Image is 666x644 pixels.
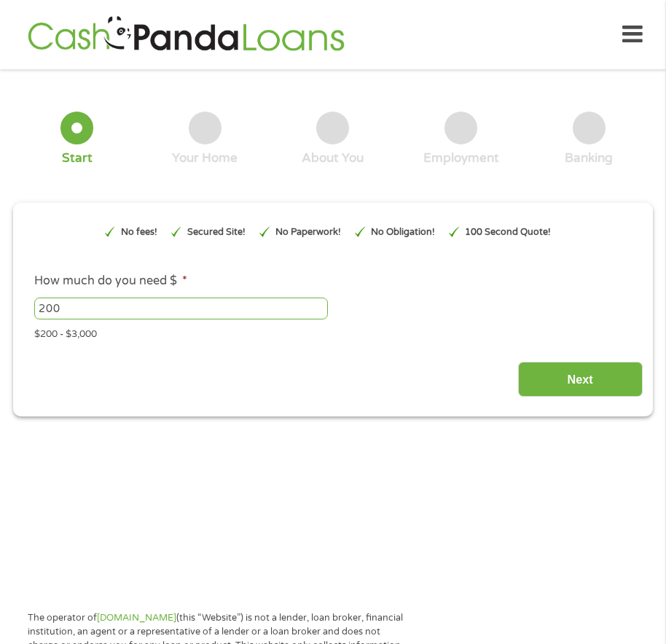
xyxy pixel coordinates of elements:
div: Employment [423,150,499,166]
div: $200 - $3,000 [34,322,632,342]
a: [DOMAIN_NAME] [97,612,176,624]
div: Start [62,150,93,166]
label: How much do you need $ [34,273,187,289]
div: Your Home [172,150,238,166]
p: No Paperwork! [275,225,341,239]
input: Next [518,362,643,397]
p: Secured Site! [187,225,246,239]
p: No fees! [121,225,157,239]
p: 100 Second Quote! [465,225,551,239]
p: No Obligation! [371,225,435,239]
div: About You [302,150,364,166]
img: GetLoanNow Logo [23,14,348,55]
div: Banking [565,150,613,166]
